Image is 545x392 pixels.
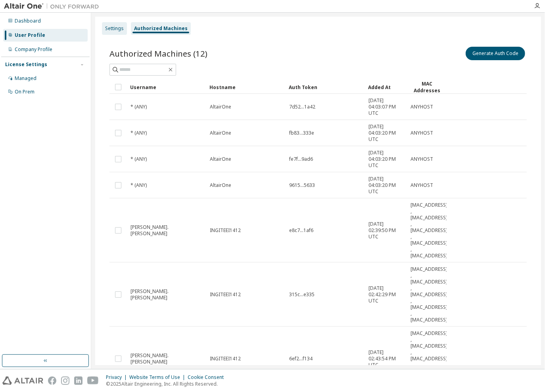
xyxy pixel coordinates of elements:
[466,47,525,60] button: Generate Auth Code
[368,97,403,116] span: [DATE] 04:03:07 PM UTC
[411,266,447,323] span: [MAC_ADDRESS] , [MAC_ADDRESS] , [MAC_ADDRESS] , [MAC_ADDRESS] , [MAC_ADDRESS]
[130,182,147,188] span: * (ANY)
[74,377,83,385] img: linkedin.svg
[368,176,403,195] span: [DATE] 04:03:20 PM UTC
[411,330,447,387] span: [MAC_ADDRESS] , [MAC_ADDRESS] , [MAC_ADDRESS] , [MAC_ADDRESS] , [MAC_ADDRESS]
[15,46,52,53] div: Company Profile
[129,374,188,381] div: Website Terms of Use
[411,182,433,188] span: ANYHOST
[368,349,403,368] span: [DATE] 02:43:54 PM UTC
[130,104,147,110] span: * (ANY)
[289,130,314,136] span: fb83...333e
[134,25,188,32] div: Authorized Machines
[289,291,315,298] span: 315c...e335
[109,48,207,59] span: Authorized Machines (12)
[289,156,313,162] span: fe7f...9ad6
[210,291,241,298] span: INGITEEI1412
[210,156,231,162] span: AltairOne
[210,130,231,136] span: AltairOne
[5,61,47,68] div: License Settings
[289,104,315,110] span: 7d52...1a42
[289,182,315,188] span: 9615...5633
[188,374,228,381] div: Cookie Consent
[411,130,433,136] span: ANYHOST
[289,81,362,93] div: Auth Token
[130,130,147,136] span: * (ANY)
[130,81,203,93] div: Username
[130,156,147,162] span: * (ANY)
[289,356,313,362] span: 6ef2...f134
[410,80,443,94] div: MAC Addresses
[368,150,403,169] span: [DATE] 04:03:20 PM UTC
[15,75,36,82] div: Managed
[15,18,41,24] div: Dashboard
[368,221,403,240] span: [DATE] 02:39:50 PM UTC
[87,377,99,385] img: youtube.svg
[368,285,403,304] span: [DATE] 02:42:29 PM UTC
[210,227,241,234] span: INGITEEI1412
[15,89,35,95] div: On Prem
[106,381,228,387] p: © 2025 Altair Engineering, Inc. All Rights Reserved.
[130,352,203,365] span: [PERSON_NAME].[PERSON_NAME]
[411,202,447,259] span: [MAC_ADDRESS] , [MAC_ADDRESS] , [MAC_ADDRESS] , [MAC_ADDRESS] , [MAC_ADDRESS]
[130,288,203,301] span: [PERSON_NAME].[PERSON_NAME]
[289,227,313,234] span: e8c7...1af6
[61,377,69,385] img: instagram.svg
[130,224,203,237] span: [PERSON_NAME].[PERSON_NAME]
[210,182,231,188] span: AltairOne
[411,156,433,162] span: ANYHOST
[209,81,282,93] div: Hostname
[15,32,45,38] div: User Profile
[368,81,404,93] div: Added At
[210,104,231,110] span: AltairOne
[411,104,433,110] span: ANYHOST
[2,377,43,385] img: altair_logo.svg
[210,356,241,362] span: INGITEEI1412
[48,377,56,385] img: facebook.svg
[105,25,124,32] div: Settings
[106,374,129,381] div: Privacy
[4,2,103,10] img: Altair One
[368,124,403,143] span: [DATE] 04:03:20 PM UTC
